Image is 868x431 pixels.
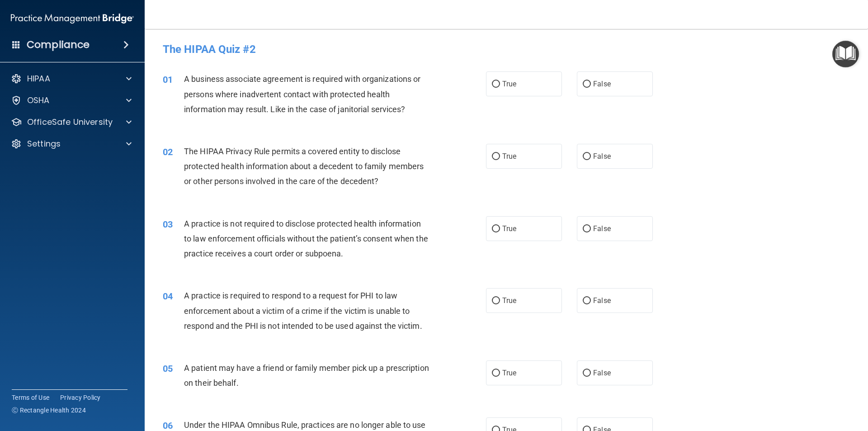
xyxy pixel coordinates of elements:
[27,73,50,84] p: HIPAA
[11,73,132,84] a: HIPAA
[184,291,422,330] span: A practice is required to respond to a request for PHI to law enforcement about a victim of a cri...
[12,406,86,415] span: Ⓒ Rectangle Health 2024
[583,226,591,232] input: False
[27,38,90,51] h4: Compliance
[12,393,49,402] a: Terms of Use
[502,369,516,377] span: True
[593,369,611,377] span: False
[502,224,516,233] span: True
[502,80,516,88] span: True
[163,219,173,230] span: 03
[11,9,134,28] img: PMB logo
[11,95,132,106] a: OSHA
[593,80,611,88] span: False
[27,95,50,106] p: OSHA
[27,138,61,149] p: Settings
[11,138,132,149] a: Settings
[163,291,173,302] span: 04
[184,147,424,186] span: The HIPAA Privacy Rule permits a covered entity to disclose protected health information about a ...
[184,363,429,388] span: A patient may have a friend or family member pick up a prescription on their behalf.
[583,81,591,88] input: False
[593,152,611,161] span: False
[583,370,591,377] input: False
[163,43,850,55] h4: The HIPAA Quiz #2
[492,153,500,160] input: True
[583,153,591,160] input: False
[163,420,173,431] span: 06
[823,369,857,403] iframe: Drift Widget Chat Controller
[492,298,500,304] input: True
[502,296,516,305] span: True
[593,296,611,305] span: False
[832,41,859,67] button: Open Resource Center
[11,117,132,128] a: OfficeSafe University
[492,370,500,377] input: True
[163,363,173,374] span: 05
[492,81,500,88] input: True
[60,393,101,402] a: Privacy Policy
[492,226,500,232] input: True
[184,74,420,114] span: A business associate agreement is required with organizations or persons where inadvertent contac...
[27,117,113,128] p: OfficeSafe University
[593,224,611,233] span: False
[163,147,173,157] span: 02
[184,219,428,258] span: A practice is not required to disclose protected health information to law enforcement officials ...
[583,298,591,304] input: False
[502,152,516,161] span: True
[163,74,173,85] span: 01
